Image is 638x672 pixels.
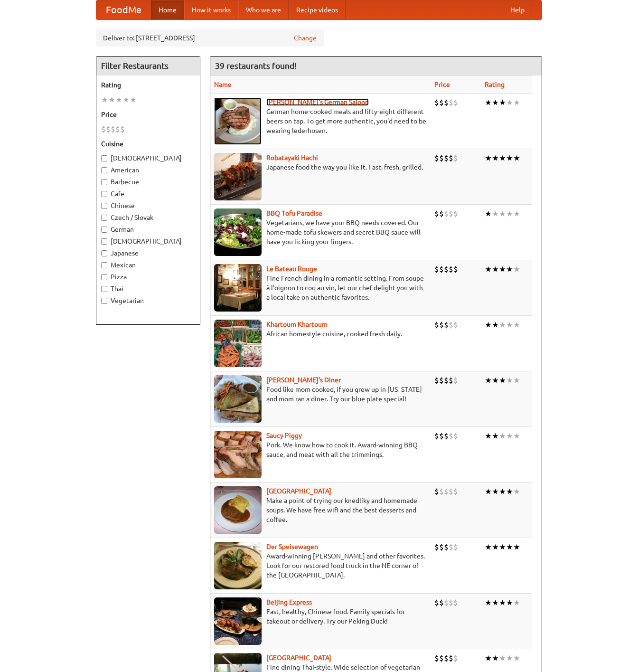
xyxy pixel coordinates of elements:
li: ★ [499,97,506,108]
li: ★ [513,486,520,497]
li: ★ [492,431,499,441]
li: ★ [499,542,506,552]
li: $ [439,375,444,386]
input: [DEMOGRAPHIC_DATA] [101,238,107,245]
li: $ [439,653,444,663]
b: BBQ Tofu Paradise [266,209,322,217]
img: beijing.jpg [214,597,262,645]
li: ★ [485,264,492,274]
li: ★ [506,153,513,163]
li: ★ [499,153,506,163]
li: $ [444,375,449,386]
li: $ [434,597,439,608]
li: $ [449,97,453,108]
li: $ [434,375,439,386]
li: $ [453,320,458,330]
img: robatayaki.jpg [214,153,262,200]
p: Fine French dining in a romantic setting. From soupe à l'oignon to coq au vin, let our chef delig... [214,274,427,302]
b: Der Speisewagen [266,543,318,550]
li: $ [434,431,439,441]
label: Czech / Slovak [101,213,195,222]
li: ★ [513,264,520,274]
p: German home-cooked meals and fifty-eight different beers on tap. To get more authentic, you'd nee... [214,107,427,135]
h5: Cuisine [101,139,195,149]
li: $ [111,124,115,134]
input: Pizza [101,274,107,280]
li: $ [453,431,458,441]
img: czechpoint.jpg [214,486,262,534]
li: ★ [492,597,499,608]
li: $ [444,597,449,608]
b: [GEOGRAPHIC_DATA] [266,487,331,495]
li: ★ [492,542,499,552]
label: Vegetarian [101,296,195,305]
b: Saucy Piggy [266,432,302,439]
input: Thai [101,286,107,292]
li: $ [439,431,444,441]
li: $ [444,431,449,441]
a: Beijing Express [266,598,312,606]
li: ★ [513,653,520,663]
li: $ [453,153,458,163]
li: ★ [499,375,506,386]
li: $ [449,431,453,441]
img: speisewagen.jpg [214,542,262,589]
li: $ [453,208,458,219]
li: $ [449,653,453,663]
label: Thai [101,284,195,293]
li: ★ [492,208,499,219]
a: Price [434,81,450,88]
li: ★ [492,375,499,386]
label: [DEMOGRAPHIC_DATA] [101,153,195,163]
li: $ [106,124,111,134]
label: [DEMOGRAPHIC_DATA] [101,237,195,246]
a: [PERSON_NAME]'s Diner [266,376,341,384]
a: Help [503,0,532,19]
li: ★ [506,208,513,219]
li: $ [449,486,453,497]
li: ★ [108,95,115,105]
li: ★ [485,431,492,441]
a: [PERSON_NAME]'s German Saloon [266,98,369,106]
ng-pluralize: 39 restaurants found! [215,61,297,70]
li: $ [453,542,458,552]
input: Barbecue [101,179,107,185]
li: $ [449,320,453,330]
li: $ [444,264,449,274]
li: $ [444,208,449,219]
label: Pizza [101,272,195,282]
input: German [101,227,107,233]
label: American [101,165,195,175]
p: Vegetarians, we have your BBQ needs covered. Our home-made tofu skewers and secret BBQ sauce will... [214,218,427,246]
li: $ [439,320,444,330]
div: Deliver to: [STREET_ADDRESS] [96,29,324,47]
input: American [101,167,107,173]
li: ★ [499,431,506,441]
li: ★ [122,95,130,105]
li: $ [449,542,453,552]
li: ★ [513,431,520,441]
label: Chinese [101,201,195,210]
li: ★ [485,97,492,108]
li: ★ [492,153,499,163]
img: saucy.jpg [214,431,262,478]
li: $ [439,597,444,608]
li: $ [449,208,453,219]
li: ★ [499,597,506,608]
input: Cafe [101,191,107,197]
a: Name [214,81,232,88]
li: ★ [130,95,137,105]
input: Chinese [101,203,107,209]
p: Make a point of trying our knedlíky and homemade soups. We have free wifi and the best desserts a... [214,496,427,524]
label: Mexican [101,260,195,270]
li: ★ [485,375,492,386]
a: [GEOGRAPHIC_DATA] [266,654,331,662]
li: ★ [506,264,513,274]
input: Japanese [101,250,107,256]
input: Vegetarian [101,298,107,304]
li: $ [449,597,453,608]
li: $ [101,124,106,134]
img: bateaurouge.jpg [214,264,262,312]
li: ★ [513,375,520,386]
